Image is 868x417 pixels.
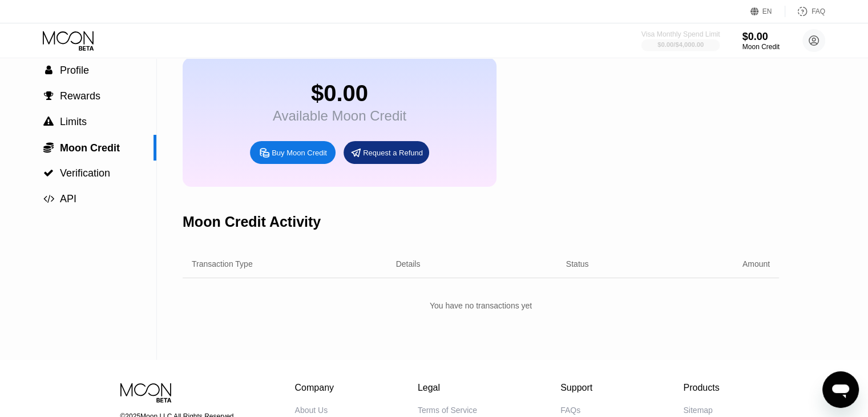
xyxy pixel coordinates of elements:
div: Buy Moon Credit [250,141,336,164]
div: Support [560,383,600,393]
span: Rewards [60,90,100,102]
div: $0.00Moon Credit [742,31,780,51]
div: $0.00 / $4,000.00 [657,41,704,48]
div: Products [683,383,719,393]
iframe: Button to launch messaging window [822,371,859,408]
div: EN [762,7,772,15]
div:  [43,117,54,127]
span:  [43,194,54,204]
div: Terms of Service [418,406,477,415]
div: Sitemap [683,406,712,415]
div: Available Moon Credit [273,108,406,124]
div: Company [295,383,334,393]
span:  [45,65,53,75]
div: $0.00 [273,81,406,106]
div: Amount [742,259,770,268]
div: FAQs [560,406,580,415]
div: Buy Moon Credit [272,148,327,158]
div: Visa Monthly Spend Limit [641,30,720,38]
div:  [43,142,54,153]
div: You have no transactions yet [183,295,779,316]
div: Legal [418,383,477,393]
div: Transaction Type [192,259,253,268]
div:  [43,194,54,204]
div: FAQ [785,6,825,17]
span:  [44,91,54,101]
span: Verification [60,167,110,179]
span:  [43,142,54,153]
div: EN [750,6,785,17]
span: Moon Credit [60,142,120,154]
div:  [43,65,54,75]
div:  [43,91,54,101]
div: Moon Credit [742,43,780,51]
span: Limits [60,116,87,127]
div: About Us [295,406,328,415]
div:  [43,168,54,178]
div: Details [396,259,421,268]
span: API [60,193,76,205]
span:  [43,117,54,127]
div: Status [566,259,589,268]
span: Profile [60,65,89,76]
div: FAQ [812,7,825,15]
div: Request a Refund [344,141,429,164]
span:  [43,168,54,178]
div: $0.00 [742,31,780,43]
div: Request a Refund [363,148,423,158]
div: Visa Monthly Spend Limit$0.00/$4,000.00 [642,30,719,51]
div: Moon Credit Activity [183,214,321,230]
